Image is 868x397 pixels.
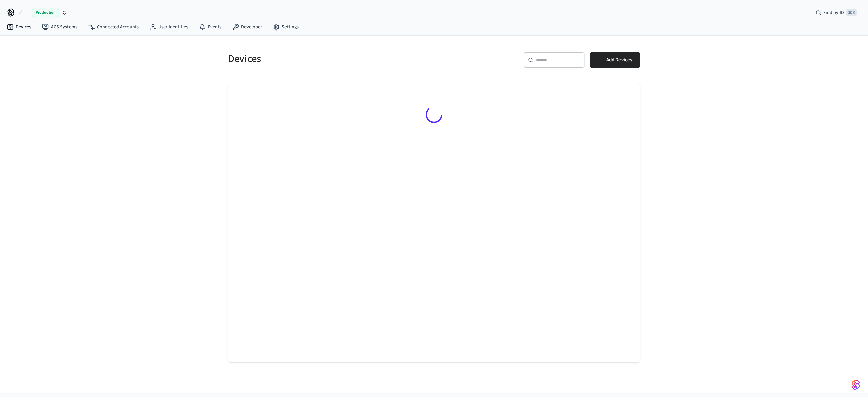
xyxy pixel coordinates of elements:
img: SeamLogoGradient.69752ec5.svg [852,379,860,390]
a: Settings [268,21,304,33]
h5: Devices [228,52,430,66]
a: Events [194,21,227,33]
span: Find by ID [823,9,844,16]
span: Production [32,8,59,17]
span: ⌘ K [846,9,857,16]
a: Developer [227,21,268,33]
button: Add Devices [590,52,640,68]
a: User Identities [144,21,194,33]
a: Devices [1,21,37,33]
div: Find by ID⌘ K [810,6,863,19]
a: ACS Systems [37,21,83,33]
span: Add Devices [606,56,632,64]
a: Connected Accounts [83,21,144,33]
